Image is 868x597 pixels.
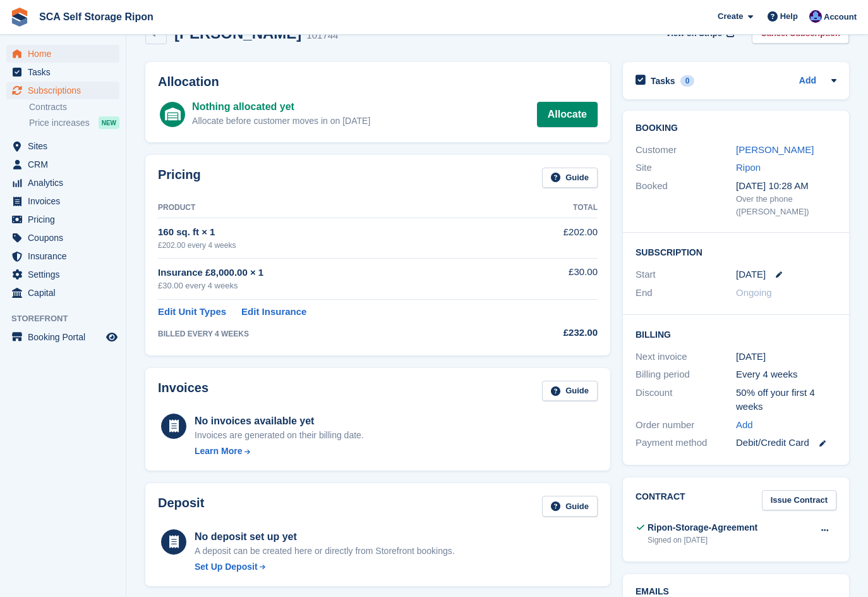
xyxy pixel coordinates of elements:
a: menu [6,247,119,265]
span: Home [28,45,104,63]
a: menu [6,211,119,228]
div: Ripon-Storage-Agreement [648,521,757,534]
h2: Invoices [158,381,208,402]
a: Learn More [195,445,364,458]
div: £30.00 every 4 weeks [158,280,515,292]
div: Insurance £8,000.00 × 1 [158,266,515,280]
span: Subscriptions [28,82,104,99]
a: menu [6,174,119,192]
a: [PERSON_NAME] [736,144,814,155]
h2: Pricing [158,168,201,188]
p: A deposit can be created here or directly from Storefront bookings. [195,545,455,558]
a: menu [6,45,119,63]
div: Discount [636,386,736,414]
a: menu [6,63,119,81]
h2: Emails [636,587,836,597]
th: Product [158,198,515,218]
h2: Allocation [158,75,598,89]
a: Ripon [736,162,761,173]
div: Nothing allocated yet [192,99,370,114]
div: NEW [99,116,119,129]
span: Storefront [11,312,126,325]
span: Settings [28,266,104,283]
a: Guide [542,168,598,188]
div: Order number [636,418,736,433]
div: Every 4 weeks [736,367,836,382]
h2: Billing [636,328,836,340]
a: menu [6,328,119,346]
span: Booking Portal [28,328,104,346]
div: Next invoice [636,350,736,364]
span: Price increases [29,117,90,129]
div: Customer [636,143,736,157]
div: Payment method [636,436,736,450]
a: Allocate [537,102,598,127]
span: Create [718,10,743,23]
a: menu [6,266,119,283]
div: Billing period [636,367,736,382]
a: Edit Unit Types [158,305,226,319]
span: Capital [28,284,104,302]
a: menu [6,192,119,210]
h2: Subscription [636,245,836,258]
div: Allocate before customer moves in on [DATE] [192,114,370,128]
a: Edit Insurance [241,305,306,319]
a: menu [6,82,119,99]
div: No deposit set up yet [195,529,455,545]
span: Help [780,10,798,23]
span: Pricing [28,211,104,228]
span: Sites [28,137,104,155]
th: Total [515,198,598,218]
a: menu [6,156,119,173]
div: Set Up Deposit [195,560,258,574]
a: Set Up Deposit [195,560,455,574]
h2: Booking [636,123,836,133]
a: Issue Contract [762,490,836,511]
a: Price increases NEW [29,116,119,130]
a: Guide [542,381,598,402]
a: menu [6,229,119,247]
a: Guide [542,496,598,517]
div: Invoices are generated on their billing date. [195,429,364,442]
div: [DATE] [736,350,836,364]
div: 101744 [306,28,338,43]
span: Insurance [28,247,104,265]
a: Contracts [29,101,119,113]
div: 160 sq. ft × 1 [158,225,515,240]
div: Signed on [DATE] [648,534,757,546]
div: 50% off your first 4 weeks [736,386,836,414]
div: £232.00 [515,326,598,340]
div: BILLED EVERY 4 WEEKS [158,328,515,340]
h2: Contract [636,490,685,511]
div: Start [636,268,736,282]
h2: Deposit [158,496,204,517]
img: stora-icon-8386f47178a22dfd0bd8f6a31ec36ba5ce8667c1dd55bd0f319d3a0aa187defe.svg [10,8,29,27]
span: Tasks [28,63,104,81]
a: Add [736,418,753,433]
span: CRM [28,156,104,173]
div: Debit/Credit Card [736,436,836,450]
span: Invoices [28,192,104,210]
time: 2025-08-28 00:00:00 UTC [736,268,766,282]
div: Booked [636,179,736,218]
span: Ongoing [736,287,772,298]
div: No invoices available yet [195,414,364,429]
h2: Tasks [651,75,675,87]
span: Account [824,11,857,23]
td: £30.00 [515,258,598,299]
div: Learn More [195,445,242,458]
a: SCA Self Storage Ripon [34,6,159,27]
div: [DATE] 10:28 AM [736,179,836,194]
span: Coupons [28,229,104,247]
div: £202.00 every 4 weeks [158,240,515,251]
a: Preview store [104,329,119,345]
a: menu [6,137,119,155]
img: Sarah Race [809,10,822,23]
div: Site [636,161,736,175]
div: 0 [680,75,695,87]
span: Analytics [28,174,104,192]
td: £202.00 [515,218,598,258]
div: End [636,286,736,300]
div: Over the phone ([PERSON_NAME]) [736,193,836,218]
a: menu [6,284,119,302]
